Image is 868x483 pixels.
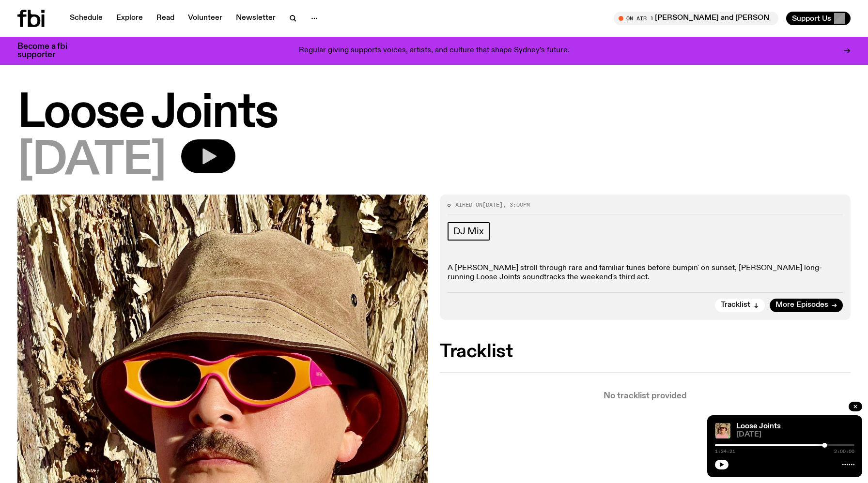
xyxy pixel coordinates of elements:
[17,43,79,59] h3: Become a fbi supporter
[448,222,490,241] a: DJ Mix
[17,139,166,183] span: [DATE]
[64,12,108,25] a: Schedule
[770,299,843,312] a: More Episodes
[453,226,484,237] span: DJ Mix
[786,12,851,25] button: Support Us
[715,449,735,454] span: 1:34:21
[721,302,750,309] span: Tracklist
[614,12,778,25] button: On AirSouled Out with [PERSON_NAME] and [PERSON_NAME]
[182,12,228,25] a: Volunteer
[834,449,854,454] span: 2:00:00
[440,343,851,361] h2: Tracklist
[448,264,843,282] p: A [PERSON_NAME] stroll through rare and familiar tunes before bumpin' on sunset, [PERSON_NAME] lo...
[230,12,281,25] a: Newsletter
[17,92,851,136] h1: Loose Joints
[736,431,854,438] span: [DATE]
[775,302,828,309] span: More Episodes
[503,201,530,209] span: , 3:00pm
[455,201,482,209] span: Aired on
[715,299,765,312] button: Tracklist
[299,46,570,55] p: Regular giving supports voices, artists, and culture that shape Sydney’s future.
[715,423,730,438] img: Tyson stands in front of a paperbark tree wearing orange sunglasses, a suede bucket hat and a pin...
[792,14,831,23] span: Support Us
[440,392,851,400] p: No tracklist provided
[482,201,503,209] span: [DATE]
[151,12,180,25] a: Read
[110,12,149,25] a: Explore
[736,423,781,430] a: Loose Joints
